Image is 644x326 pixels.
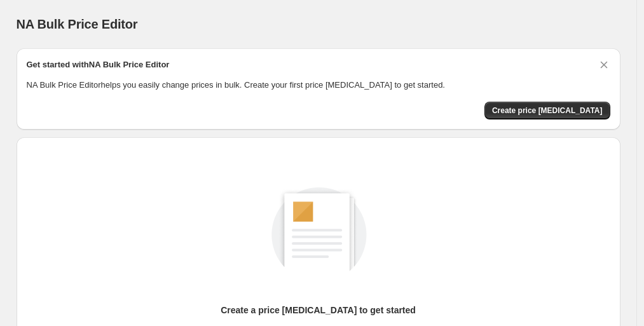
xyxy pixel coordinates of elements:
[17,17,138,31] span: NA Bulk Price Editor
[221,304,416,316] p: Create a price [MEDICAL_DATA] to get started
[27,79,610,92] p: NA Bulk Price Editor helps you easily change prices in bulk. Create your first price [MEDICAL_DAT...
[484,102,610,119] button: Create price change job
[598,58,610,71] button: Dismiss card
[27,58,170,71] h2: Get started with NA Bulk Price Editor
[492,105,603,116] span: Create price [MEDICAL_DATA]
